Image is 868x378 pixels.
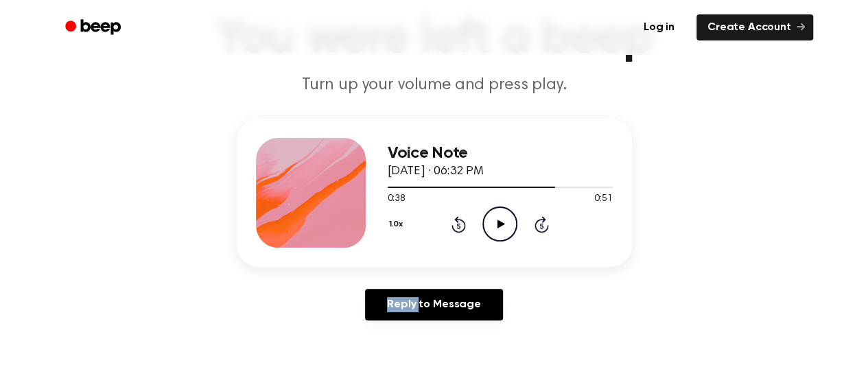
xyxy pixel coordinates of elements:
a: Log in [630,12,688,43]
span: 0:51 [594,192,612,206]
span: [DATE] · 06:32 PM [388,165,484,178]
button: 1.0x [388,213,408,236]
h3: Voice Note [388,144,613,163]
a: Beep [56,14,133,41]
a: Create Account [696,14,813,40]
p: Turn up your volume and press play. [171,74,698,97]
span: 0:38 [388,192,406,206]
a: Reply to Message [365,289,502,320]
